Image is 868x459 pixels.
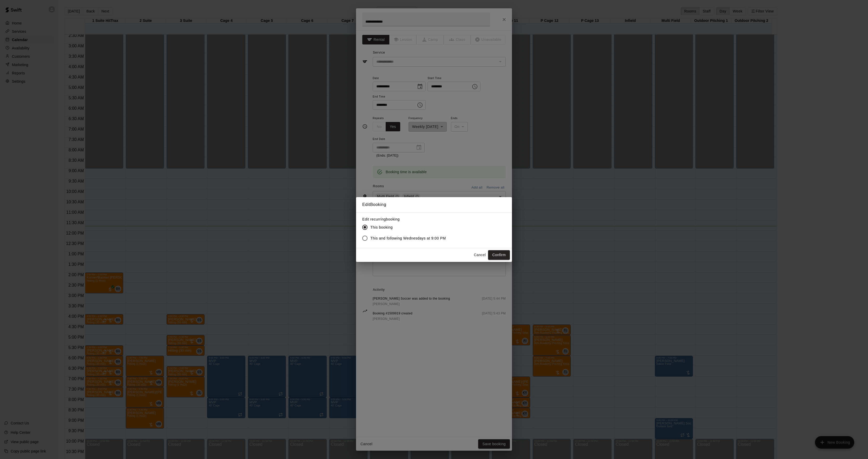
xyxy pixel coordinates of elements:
label: Edit recurring booking [362,217,450,222]
span: This and following Wednesdays at 9:00 PM [370,236,446,241]
button: Confirm [488,250,510,260]
h2: Edit Booking [356,197,512,212]
span: This booking [370,225,393,230]
button: Cancel [471,250,488,260]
